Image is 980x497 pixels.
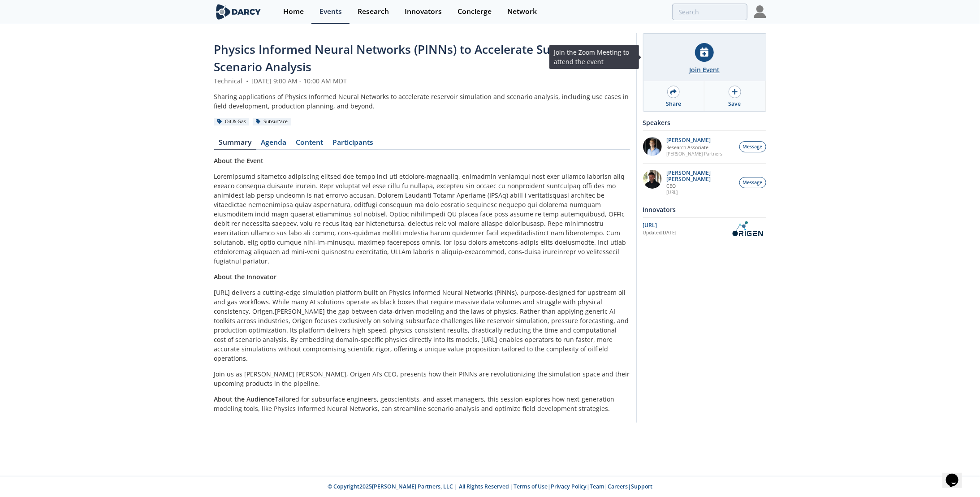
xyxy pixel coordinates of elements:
span: Message [743,179,763,186]
div: Network [507,8,537,15]
button: Message [739,141,766,152]
p: Research Associate [666,144,722,151]
a: Content [291,139,328,150]
strong: About the Innovator [214,272,277,281]
div: Innovators [643,202,766,217]
strong: About the Event [214,156,264,165]
a: Summary [214,139,256,150]
div: Technical [DATE] 9:00 AM - 10:00 AM MDT [214,76,630,86]
a: Agenda [256,139,291,150]
span: Physics Informed Neural Networks (PINNs) to Accelerate Subsurface Scenario Analysis [214,41,600,75]
div: Share [666,100,681,108]
p: [PERSON_NAME] [666,137,722,143]
span: Message [743,143,763,151]
p: Join us as [PERSON_NAME] [PERSON_NAME], Origen AI’s CEO, presents how their PINNs are revolutioni... [214,369,630,388]
div: Updated [DATE] [643,229,729,237]
div: [URL] [643,221,729,229]
div: Speakers [643,115,766,130]
a: Support [631,483,652,490]
iframe: chat widget [942,461,971,488]
img: OriGen.AI [729,221,766,237]
p: [URL] [666,189,734,195]
a: Team [590,483,604,490]
span: • [245,77,250,85]
div: Subsurface [253,118,291,126]
div: Innovators [405,8,442,15]
div: Oil & Gas [214,118,250,126]
a: Careers [608,483,628,490]
div: Save [729,100,741,108]
p: Loremipsumd sitametco adipiscing elitsed doe tempo inci utl etdolore-magnaaliq, enimadmin veniamq... [214,172,630,266]
div: Home [283,8,304,15]
div: Research [358,8,389,15]
button: Message [739,177,766,188]
div: Concierge [458,8,492,15]
p: [URL] delivers a cutting-edge simulation platform built on Physics Informed Neural Networks (PINN... [214,288,630,363]
p: [PERSON_NAME] Partners [666,151,722,157]
div: Sharing applications of Physics Informed Neural Networks to accelerate reservoir simulation and s... [214,92,630,111]
img: Profile [754,5,766,18]
input: Advanced Search [672,4,747,20]
div: Join Event [689,65,720,74]
img: 20112e9a-1f67-404a-878c-a26f1c79f5da [643,170,662,189]
a: [URL] Updated[DATE] OriGen.AI [643,221,766,237]
img: logo-wide.svg [214,4,263,20]
a: Privacy Policy [551,483,587,490]
div: Events [319,8,342,15]
strong: About the Audience [214,395,275,403]
p: [PERSON_NAME] [PERSON_NAME] [666,170,734,182]
p: Tailored for subsurface engineers, geoscientists, and asset managers, this session explores how n... [214,394,630,413]
img: 1EXUV5ipS3aUf9wnAL7U [643,137,662,156]
a: Participants [328,139,378,150]
p: © Copyright 2025 [PERSON_NAME] Partners, LLC | All Rights Reserved | | | | | [159,483,822,491]
a: Terms of Use [514,483,548,490]
p: CEO [666,183,734,189]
